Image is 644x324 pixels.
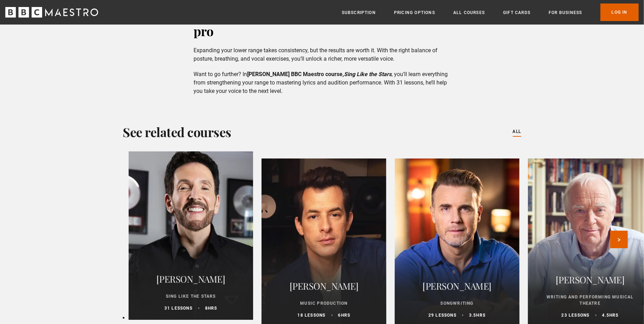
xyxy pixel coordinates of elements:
[469,312,486,318] p: 3.5
[341,313,351,318] abbr: hrs
[403,278,511,295] h2: [PERSON_NAME]
[205,305,217,311] p: 8
[394,9,435,16] a: Pricing Options
[476,313,486,318] abbr: hrs
[342,9,376,16] a: Subscription
[247,71,392,77] strong: [PERSON_NAME] BBC Maestro course,
[403,300,511,306] p: Songwriting
[610,313,619,318] abbr: hrs
[562,312,590,318] p: 23 lessons
[5,7,98,18] svg: BBC Maestro
[298,312,326,318] p: 18 lessons
[344,71,392,77] em: Sing Like the Stars
[208,306,217,311] abbr: hrs
[194,46,450,63] p: Expanding your lower range takes consistency, but the results are worth it. With the right balanc...
[164,305,192,311] p: 31 lessons
[270,278,378,295] h2: [PERSON_NAME]
[123,123,232,140] h2: See related courses
[342,4,639,21] nav: Primary
[338,312,351,318] p: 6
[503,9,530,16] a: Gift Cards
[513,128,521,136] a: All
[137,293,245,299] p: Sing Like the Stars
[129,151,253,320] a: [PERSON_NAME] Sing Like the Stars 31 lessons 8hrs
[428,312,456,318] p: 29 lessons
[194,70,450,95] p: Want to go further? In , you’ll learn everything from strengthening your range to mastering lyric...
[601,4,639,21] a: Log In
[549,9,582,16] a: For business
[453,9,485,16] a: All Courses
[137,271,245,288] h2: [PERSON_NAME]
[270,300,378,306] p: Music Production
[602,312,619,318] p: 4.5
